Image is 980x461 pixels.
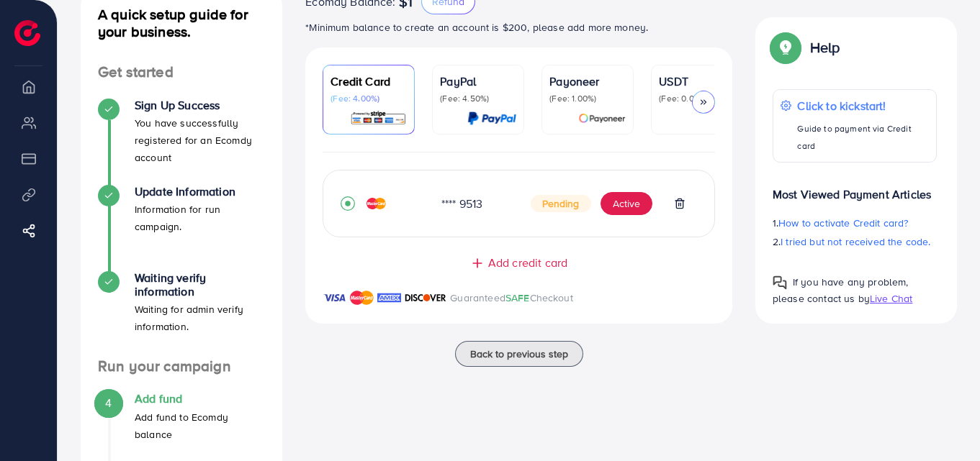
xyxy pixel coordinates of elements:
span: 4 [105,395,112,411]
img: Popup guide [773,275,787,290]
img: brand [323,289,346,306]
li: Waiting verify information [81,271,282,357]
h4: Waiting verify information [135,271,265,298]
iframe: Chat [919,396,969,450]
img: credit [367,198,386,209]
h4: Sign Up Success [135,99,265,112]
p: (Fee: 0.00%) [659,93,735,104]
span: If you have any problem, please contact us by [773,275,909,306]
p: Guide to payment via Credit card [797,120,929,155]
li: Update Information [81,185,282,271]
h4: Add fund [135,392,265,406]
span: Pending [531,195,591,212]
h4: Run your campaign [81,357,282,375]
img: logo [14,20,40,46]
img: card [350,110,407,127]
p: Help [810,39,840,56]
p: (Fee: 4.00%) [331,93,407,104]
span: SAFE [505,291,530,305]
span: Live Chat [870,291,912,306]
p: 2. [773,233,937,250]
p: *Minimum balance to create an account is $200, please add more money. [305,19,732,36]
p: 1. [773,214,937,232]
img: brand [377,289,401,306]
p: Guaranteed Checkout [450,289,573,306]
h4: A quick setup guide for your business. [81,6,282,40]
img: brand [405,289,446,306]
p: USDT [659,73,735,90]
p: Add fund to Ecomdy balance [135,408,265,443]
button: Active [601,192,652,215]
span: Back to previous step [470,347,568,361]
p: Click to kickstart! [797,97,929,114]
svg: record circle [341,196,355,211]
img: card [467,110,516,127]
p: Credit Card [331,73,407,90]
p: (Fee: 1.00%) [549,93,626,104]
span: How to activate Credit card? [778,216,908,230]
p: Waiting for admin verify information. [135,301,265,335]
span: Add credit card [488,255,567,271]
h4: Get started [81,63,282,81]
img: Popup guide [773,35,799,60]
p: You have successfully registered for an Ecomdy account [135,114,265,166]
img: card [578,110,626,127]
span: I tried but not received the code. [781,234,930,249]
p: Most Viewed Payment Articles [773,174,937,203]
button: Back to previous step [455,341,583,367]
h4: Update Information [135,185,265,198]
li: Sign Up Success [81,99,282,185]
p: Payoneer [549,73,626,90]
p: Information for run campaign. [135,201,265,235]
p: (Fee: 4.50%) [440,93,516,104]
img: brand [350,289,374,306]
p: PayPal [440,73,516,90]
